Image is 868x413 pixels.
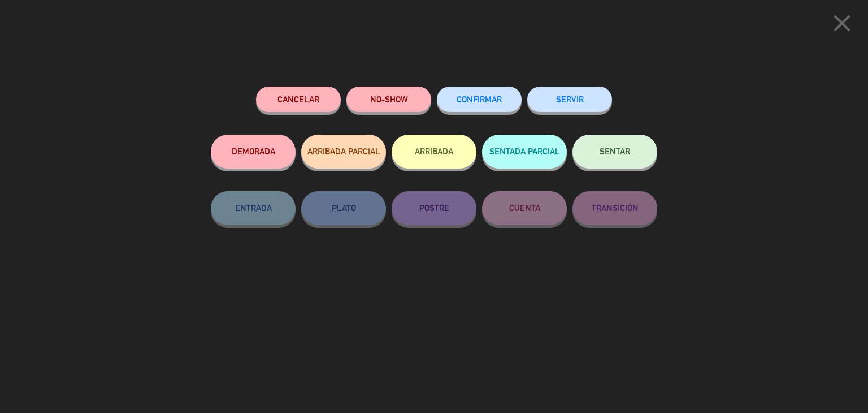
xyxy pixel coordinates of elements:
span: CONFIRMAR [457,94,502,104]
button: close [824,8,860,42]
button: SENTADA PARCIAL [482,135,567,169]
span: SENTAR [600,147,630,156]
button: SENTAR [572,135,657,169]
button: NO-SHOW [346,87,431,112]
button: ARRIBADA [392,135,476,169]
button: ARRIBADA PARCIAL [301,135,386,169]
button: POSTRE [392,191,476,225]
button: ENTRADA [211,191,296,225]
button: SERVIR [527,87,612,112]
button: TRANSICIÓN [572,191,657,225]
span: ARRIBADA PARCIAL [307,147,380,156]
button: Cancelar [256,87,341,112]
button: PLATO [301,191,386,225]
i: close [828,9,856,37]
button: CONFIRMAR [437,87,522,112]
button: DEMORADA [211,135,296,169]
button: CUENTA [482,191,567,225]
